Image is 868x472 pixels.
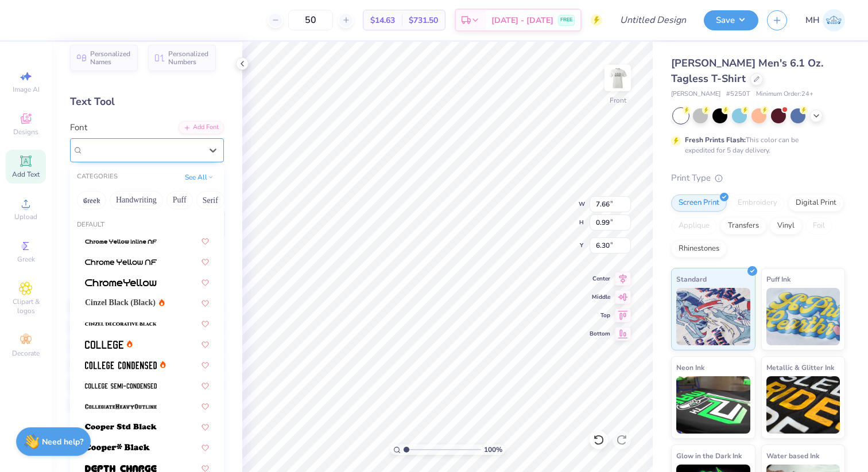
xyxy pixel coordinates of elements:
button: Serif [196,191,224,209]
span: Water based Ink [766,450,819,462]
img: Cooper* Black (Black) [85,444,150,452]
div: Transfers [720,217,766,235]
div: Text Tool [70,94,224,110]
img: College [85,341,123,349]
span: $731.50 [409,14,438,26]
input: Untitled Design [611,9,695,32]
span: Clipart & logos [6,297,46,315]
div: Vinyl [770,217,802,235]
img: Neon Ink [676,376,750,434]
span: Standard [676,273,707,285]
span: Personalized Numbers [168,50,209,66]
span: $14.63 [370,14,395,26]
span: Top [590,311,610,319]
span: FREE [560,16,572,24]
button: Save [704,10,758,30]
div: This color can be expedited for 5 day delivery. [685,135,826,155]
button: See All [181,171,217,183]
span: MH [805,14,820,27]
img: Front [606,67,629,89]
img: College Condensed [85,361,157,369]
div: Add Font [179,121,224,134]
img: Cooper Std Black [85,423,157,431]
img: Chrome Yellow NF [85,258,157,266]
span: 100 % [484,444,502,455]
div: Embroidery [730,194,785,212]
span: [PERSON_NAME] [671,89,720,99]
img: Mia Hsu [823,9,845,32]
img: ChromeYellow [85,279,157,287]
div: Print Type [671,171,845,185]
img: Cinzel Decorative Black (Black) [85,320,157,328]
span: Glow in the Dark Ink [676,450,742,462]
div: Screen Print [671,194,727,212]
span: # 5250T [726,89,750,99]
div: Applique [671,217,717,235]
div: Front [610,95,626,106]
img: Puff Ink [766,288,840,345]
span: Bottom [590,330,610,338]
span: Middle [590,293,610,301]
span: Decorate [12,349,40,358]
span: Personalized Names [90,50,131,66]
strong: Need help? [42,436,83,447]
img: Metallic & Glitter Ink [766,376,840,434]
span: Cinzel Black (Black) [85,297,156,309]
a: MH [805,9,845,32]
strong: Fresh Prints Flash: [685,135,746,145]
img: CollegiateHeavyOutline [85,403,157,411]
span: Designs [13,127,38,136]
span: Add Text [12,170,40,179]
input: – – [288,10,333,30]
img: College Semi-condensed [85,382,157,390]
span: Metallic & Glitter Ink [766,361,834,373]
img: Standard [676,288,750,345]
label: Font [70,121,87,134]
span: Puff Ink [766,273,790,285]
span: [PERSON_NAME] Men's 6.1 Oz. Tagless T-Shirt [671,56,823,85]
button: Greek [77,191,106,209]
div: Digital Print [788,194,844,212]
span: Minimum Order: 24 + [756,89,813,99]
span: Center [590,275,610,283]
button: Puff [166,191,193,209]
span: Greek [17,255,35,264]
div: Foil [805,217,832,235]
span: Upload [14,212,37,221]
div: Default [70,220,224,230]
div: Rhinestones [671,240,727,258]
div: CATEGORIES [77,172,118,182]
span: [DATE] - [DATE] [491,14,553,26]
img: Chrome Yellow Inline NF [85,237,157,245]
span: Neon Ink [676,361,704,373]
span: Image AI [13,85,40,94]
button: Handwriting [110,191,163,209]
